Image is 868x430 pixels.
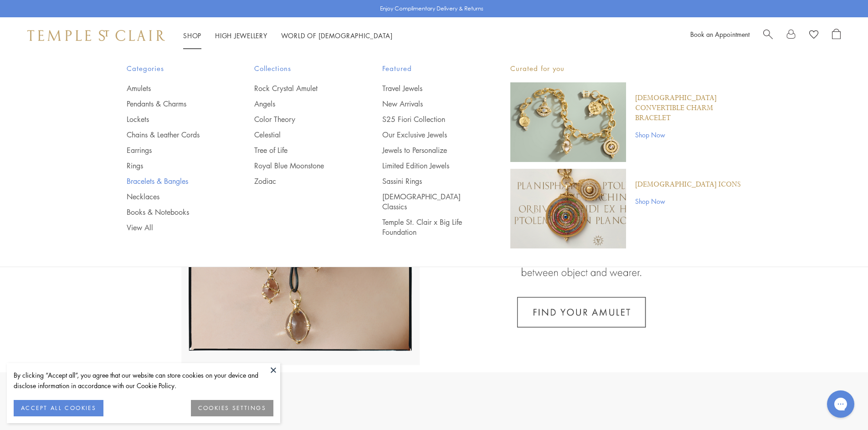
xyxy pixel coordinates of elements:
[215,31,267,40] a: High JewelleryHigh Jewellery
[382,130,474,140] a: Our Exclusive Jewels
[635,180,741,190] a: [DEMOGRAPHIC_DATA] Icons
[254,161,346,171] a: Royal Blue Moonstone
[635,93,742,123] a: [DEMOGRAPHIC_DATA] Convertible Charm Bracelet
[127,176,218,186] a: Bracelets & Bangles
[254,145,346,155] a: Tree of Life
[254,63,346,74] span: Collections
[763,29,773,42] a: Search
[382,161,474,171] a: Limited Edition Jewels
[281,31,393,40] a: World of [DEMOGRAPHIC_DATA]World of [DEMOGRAPHIC_DATA]
[127,161,218,171] a: Rings
[635,196,741,206] a: Shop Now
[254,83,346,93] a: Rock Crystal Amulet
[832,29,841,42] a: Open Shopping Bag
[27,30,165,41] img: Temple St. Clair
[191,400,273,416] button: COOKIES SETTINGS
[127,145,218,155] a: Earrings
[183,31,201,40] a: ShopShop
[382,63,474,74] span: Featured
[635,130,742,140] a: Shop Now
[382,114,474,124] a: S25 Fiori Collection
[127,63,218,74] span: Categories
[14,370,273,391] div: By clicking “Accept all”, you agree that our website can store cookies on your device and disclos...
[127,83,218,93] a: Amulets
[127,99,218,109] a: Pendants & Charms
[382,192,474,212] a: [DEMOGRAPHIC_DATA] Classics
[382,217,474,237] a: Temple St. Clair x Big Life Foundation
[510,63,742,74] p: Curated for you
[382,145,474,155] a: Jewels to Personalize
[809,29,818,42] a: View Wishlist
[254,176,346,186] a: Zodiac
[382,99,474,109] a: New Arrivals
[127,207,218,217] a: Books & Notebooks
[254,114,346,124] a: Color Theory
[14,400,103,416] button: ACCEPT ALL COOKIES
[183,30,393,41] nav: Main navigation
[127,130,218,140] a: Chains & Leather Cords
[382,83,474,93] a: Travel Jewels
[254,99,346,109] a: Angels
[127,223,218,233] a: View All
[380,4,483,13] p: Enjoy Complimentary Delivery & Returns
[127,114,218,124] a: Lockets
[254,130,346,140] a: Celestial
[127,192,218,202] a: Necklaces
[690,30,750,39] a: Book an Appointment
[382,176,474,186] a: Sassini Rings
[822,387,859,421] iframe: Gorgias live chat messenger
